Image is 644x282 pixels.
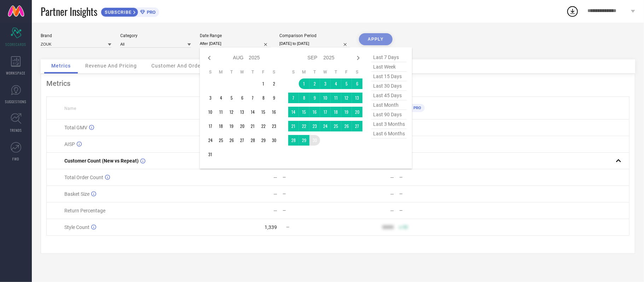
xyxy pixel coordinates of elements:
input: Select date range [200,40,271,47]
td: Sat Aug 02 2025 [269,78,279,89]
td: Tue Aug 19 2025 [226,121,237,131]
td: Fri Aug 08 2025 [258,93,269,103]
td: Fri Aug 22 2025 [258,121,269,131]
td: Sun Aug 03 2025 [205,93,216,103]
div: — [390,208,394,213]
td: Thu Aug 28 2025 [248,135,258,146]
td: Mon Sep 15 2025 [299,107,309,117]
div: 1,339 [265,224,277,230]
td: Sun Aug 31 2025 [205,149,216,160]
div: Open download list [566,5,579,18]
td: Thu Aug 07 2025 [248,93,258,103]
td: Sun Aug 10 2025 [205,107,216,117]
td: Sun Sep 14 2025 [288,107,299,117]
td: Mon Aug 04 2025 [216,93,226,103]
span: Partner Insights [41,4,97,19]
div: — [390,191,394,197]
span: PRO [145,10,156,15]
span: FWD [13,156,19,161]
td: Fri Sep 05 2025 [341,78,352,89]
div: Next month [354,54,362,62]
span: last 30 days [371,81,407,91]
div: — [399,192,454,196]
td: Mon Aug 25 2025 [216,135,226,146]
div: — [283,208,337,213]
span: last month [371,100,407,110]
th: Tuesday [226,69,237,75]
td: Wed Sep 10 2025 [320,93,331,103]
td: Mon Sep 29 2025 [299,135,309,146]
td: Tue Sep 02 2025 [309,78,320,89]
th: Tuesday [309,69,320,75]
span: last 7 days [371,53,407,62]
input: Select comparison period [279,40,350,47]
span: last 45 days [371,91,407,100]
td: Sun Aug 24 2025 [205,135,216,146]
td: Wed Aug 20 2025 [237,121,248,131]
div: Previous month [205,54,214,62]
div: — [283,175,337,180]
div: — [399,142,454,147]
span: Total Order Count [64,175,103,180]
td: Fri Aug 01 2025 [258,78,269,89]
th: Monday [299,69,309,75]
td: Fri Sep 12 2025 [341,93,352,103]
span: Style Count [64,224,89,230]
td: Wed Aug 06 2025 [237,93,248,103]
td: Mon Aug 11 2025 [216,107,226,117]
span: SCORECARDS [6,42,27,47]
span: last 90 days [371,110,407,119]
div: — [273,191,277,197]
td: Mon Sep 08 2025 [299,93,309,103]
td: Wed Sep 17 2025 [320,107,331,117]
td: Sat Sep 20 2025 [352,107,362,117]
td: Fri Aug 15 2025 [258,107,269,117]
td: Sun Sep 07 2025 [288,93,299,103]
th: Saturday [352,69,362,75]
td: Sat Sep 13 2025 [352,93,362,103]
span: last week [371,62,407,72]
span: Return Percentage [64,208,105,213]
td: Sat Sep 06 2025 [352,78,362,89]
span: 50 [403,225,408,230]
span: WORKSPACE [6,70,26,76]
td: Mon Sep 22 2025 [299,121,309,131]
span: AISP [64,141,75,147]
td: Wed Sep 03 2025 [320,78,331,89]
td: Sun Aug 17 2025 [205,121,216,131]
th: Friday [258,69,269,75]
a: SUBSCRIBEPRO [101,6,159,17]
td: Thu Sep 18 2025 [331,107,341,117]
td: Tue Sep 23 2025 [309,121,320,131]
div: — [283,192,337,196]
th: Wednesday [237,69,248,75]
td: Wed Aug 13 2025 [237,107,248,117]
span: TRENDS [10,128,22,133]
td: Wed Aug 27 2025 [237,135,248,146]
div: Brand [41,33,111,38]
th: Thursday [248,69,258,75]
td: Sun Sep 28 2025 [288,135,299,146]
th: Monday [216,69,226,75]
td: Tue Aug 26 2025 [226,135,237,146]
td: Tue Aug 12 2025 [226,107,237,117]
span: SUGGESTIONS [5,99,27,104]
td: Sat Aug 09 2025 [269,93,279,103]
span: Customer And Orders [151,63,205,69]
div: — [273,208,277,213]
span: Metrics [51,63,71,69]
span: Name [64,106,76,111]
td: Mon Aug 18 2025 [216,121,226,131]
th: Wednesday [320,69,331,75]
span: Total GMV [64,125,87,130]
span: last 3 months [371,119,407,129]
td: Tue Sep 30 2025 [309,135,320,146]
span: PRO [412,106,421,110]
td: Thu Aug 21 2025 [248,121,258,131]
span: Revenue And Pricing [85,63,137,69]
span: SUBSCRIBE [101,10,133,15]
div: — [399,208,454,213]
td: Sat Sep 27 2025 [352,121,362,131]
td: Thu Sep 25 2025 [331,121,341,131]
td: Fri Sep 19 2025 [341,107,352,117]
